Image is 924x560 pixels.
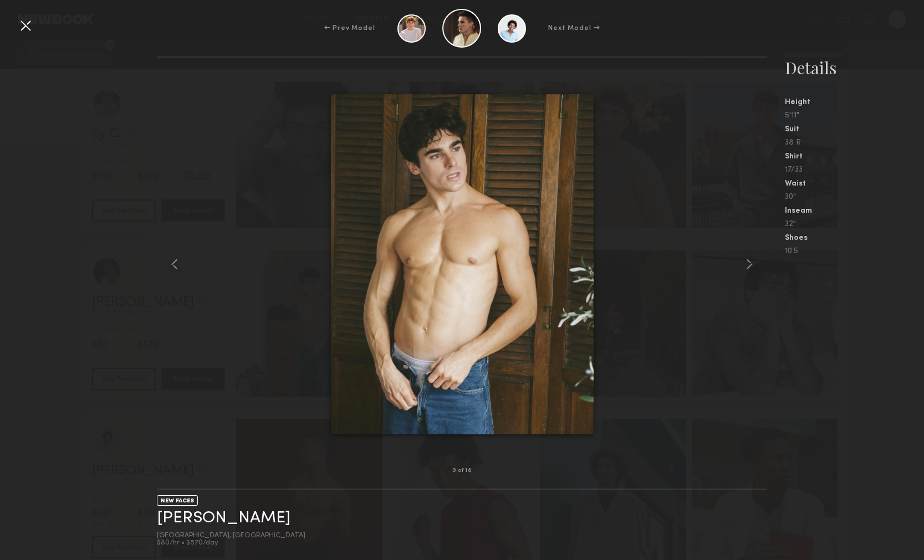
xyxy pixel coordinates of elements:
div: 30" [785,193,924,201]
div: 38 R [785,139,924,147]
a: [PERSON_NAME] [157,510,290,527]
div: Shoes [785,234,924,242]
div: Inseam [785,207,924,215]
div: 17/33 [785,166,924,174]
div: ← Prev Model [324,23,375,33]
div: Details [785,56,924,79]
div: 5'11" [785,112,924,120]
div: Suit [785,126,924,133]
div: Height [785,99,924,106]
div: 10.5 [785,248,924,255]
div: Next Model → [548,23,600,33]
div: Shirt [785,153,924,161]
div: 32" [785,220,924,228]
div: $80/hr • $570/day [157,540,305,547]
div: NEW FACES [157,495,198,506]
div: 9 of 18 [452,468,472,474]
div: Waist [785,180,924,188]
div: [GEOGRAPHIC_DATA], [GEOGRAPHIC_DATA] [157,532,305,540]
